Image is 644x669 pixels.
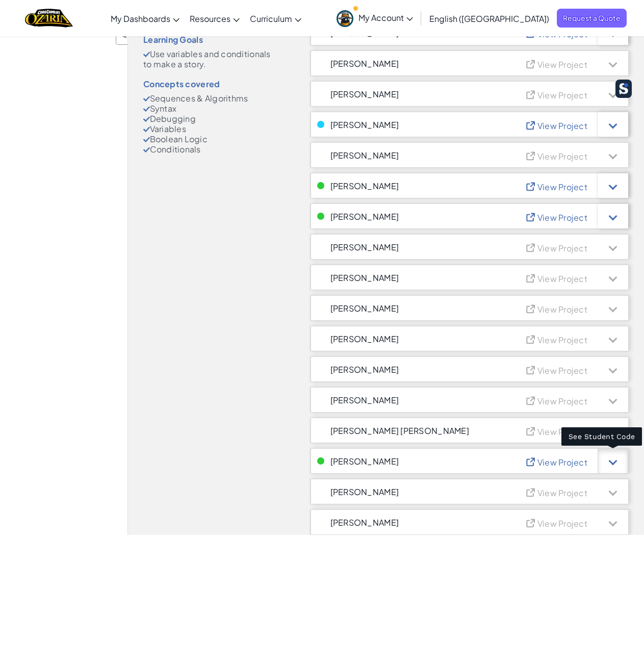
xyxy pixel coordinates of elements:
[525,211,540,222] img: IconViewProject_Blue.svg
[245,5,306,32] a: Curriculum
[143,137,150,142] img: CheckMark.svg
[143,127,150,132] img: CheckMark.svg
[525,303,540,314] img: IconViewProject_Gray.svg
[537,243,587,253] span: View Project
[330,90,399,98] span: [PERSON_NAME]
[525,119,540,130] img: IconViewProject_Blue.svg
[330,120,399,129] span: [PERSON_NAME]
[537,457,587,468] span: View Project
[537,334,587,345] span: View Project
[561,427,642,446] div: See Student Code
[143,147,150,152] img: CheckMark.svg
[143,114,280,124] li: Debugging
[429,13,549,24] span: English ([GEOGRAPHIC_DATA])
[330,304,399,313] span: [PERSON_NAME]
[537,518,587,529] span: View Project
[337,10,353,27] img: avatar
[330,518,399,527] span: [PERSON_NAME]
[143,134,280,144] li: Boolean Logic
[143,93,280,104] li: Sequences & Algorithms
[525,150,540,161] img: IconViewProject_Gray.svg
[25,8,72,29] img: Home
[525,395,540,405] img: IconViewProject_Gray.svg
[143,104,280,114] li: Syntax
[143,35,280,44] div: Learning Goals
[143,80,280,88] div: Concepts covered
[537,487,587,498] span: View Project
[330,365,399,374] span: [PERSON_NAME]
[537,182,587,192] span: View Project
[143,144,280,155] li: Conditionals
[525,333,540,344] img: IconViewProject_Gray.svg
[525,364,540,375] img: IconViewProject_Gray.svg
[143,117,150,122] img: CheckMark.svg
[537,365,587,376] span: View Project
[525,486,540,497] img: IconViewProject_Gray.svg
[143,107,150,112] img: CheckMark.svg
[143,52,150,57] img: CheckMark.svg
[537,396,587,406] span: View Project
[190,13,230,24] span: Resources
[525,181,540,191] img: IconViewProject_Blue.svg
[537,59,587,70] span: View Project
[330,151,399,160] span: [PERSON_NAME]
[330,243,399,251] span: [PERSON_NAME]
[537,426,587,437] span: View Project
[525,242,540,252] img: IconViewProject_Gray.svg
[185,5,245,32] a: Resources
[525,58,540,69] img: IconViewProject_Gray.svg
[330,273,399,282] span: [PERSON_NAME]
[331,2,418,34] a: My Account
[330,334,399,343] span: [PERSON_NAME]
[424,5,554,32] a: English ([GEOGRAPHIC_DATA])
[537,90,587,100] span: View Project
[537,212,587,223] span: View Project
[330,396,399,404] span: [PERSON_NAME]
[330,182,399,190] span: [PERSON_NAME]
[358,12,413,23] span: My Account
[525,89,540,99] img: IconViewProject_Gray.svg
[537,304,587,315] span: View Project
[106,5,185,32] a: My Dashboards
[250,13,292,24] span: Curriculum
[143,49,280,69] li: Use variables and conditionals to make a story.
[25,8,72,29] a: Ozaria by CodeCombat logo
[525,517,540,528] img: IconViewProject_Gray.svg
[330,29,399,37] span: [PERSON_NAME]
[557,9,627,28] a: Request a Quote
[525,425,540,436] img: IconViewProject_Gray.svg
[143,124,280,134] li: Variables
[537,151,587,162] span: View Project
[537,120,587,131] span: View Project
[525,272,540,283] img: IconViewProject_Gray.svg
[330,426,469,435] span: [PERSON_NAME] [PERSON_NAME]
[330,487,399,496] span: [PERSON_NAME]
[525,456,540,467] img: IconViewProject_Blue.svg
[330,59,399,68] span: [PERSON_NAME]
[537,273,587,284] span: View Project
[330,457,399,466] span: [PERSON_NAME]
[330,212,399,221] span: [PERSON_NAME]
[111,13,170,24] span: My Dashboards
[143,96,150,101] img: CheckMark.svg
